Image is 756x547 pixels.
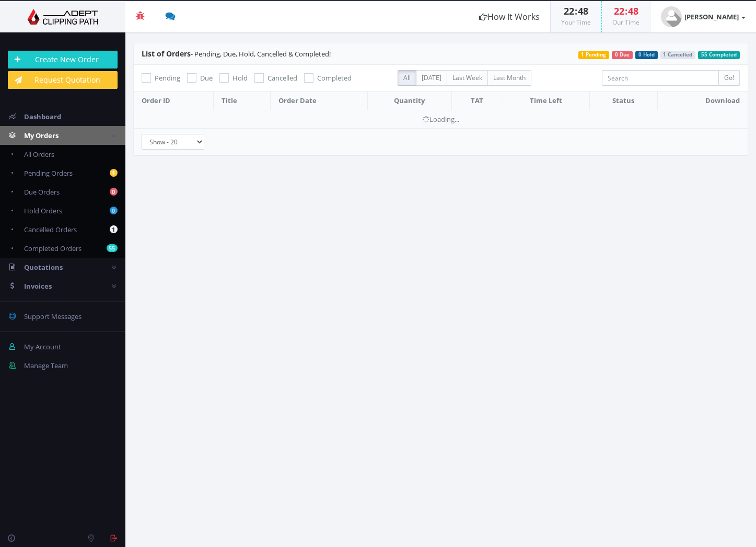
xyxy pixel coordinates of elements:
span: 1 Cancelled [660,51,696,59]
a: Request Quotation [8,71,118,89]
b: 55 [107,244,118,252]
span: 48 [628,5,638,17]
span: Pending [155,73,180,83]
th: Order ID [134,92,214,110]
a: How It Works [469,1,550,32]
b: 0 [110,188,118,196]
b: 1 [110,169,118,177]
span: Manage Team [24,361,68,370]
span: Completed [317,73,352,83]
th: TAT [451,92,503,110]
b: 1 [110,225,118,233]
span: Due Orders [24,187,60,197]
span: Dashboard [24,112,61,121]
small: Our Time [612,18,639,27]
span: 1 Pending [578,51,610,59]
span: Invoices [24,281,52,291]
th: Status [589,92,657,110]
span: Support Messages [24,312,82,321]
span: Quotations [24,263,63,272]
b: 0 [110,207,118,214]
th: Order Date [271,92,368,110]
th: Download [658,92,748,110]
img: user_default.jpg [661,6,682,27]
span: My Account [24,342,61,351]
label: [DATE] [416,70,447,86]
span: 0 Due [612,51,633,59]
label: Last Month [487,70,531,86]
span: 48 [578,5,588,17]
span: Cancelled Orders [24,225,77,234]
img: Adept Graphics [8,9,118,25]
label: All [398,70,416,86]
span: Due [200,73,213,83]
a: [PERSON_NAME] [650,1,756,32]
span: Hold Orders [24,206,62,215]
span: Cancelled [267,73,297,83]
span: - Pending, Due, Hold, Cancelled & Completed! [142,49,331,59]
span: 0 Hold [635,51,658,59]
input: Go! [718,70,740,86]
span: 22 [614,5,624,17]
a: Create New Order [8,51,118,69]
strong: [PERSON_NAME] [684,12,739,21]
th: Time Left [503,92,589,110]
label: Last Week [447,70,488,86]
span: My Orders [24,131,59,140]
small: Your Time [561,18,591,27]
td: Loading... [134,110,748,128]
th: Title [214,92,271,110]
span: : [574,5,578,17]
span: Hold [232,73,248,83]
span: List of Orders [142,49,191,59]
span: Completed Orders [24,244,82,253]
input: Search [602,70,719,86]
span: 55 Completed [698,51,740,59]
span: Pending Orders [24,168,73,178]
span: Quantity [394,96,425,105]
span: : [624,5,628,17]
span: 22 [564,5,574,17]
span: All Orders [24,150,54,159]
